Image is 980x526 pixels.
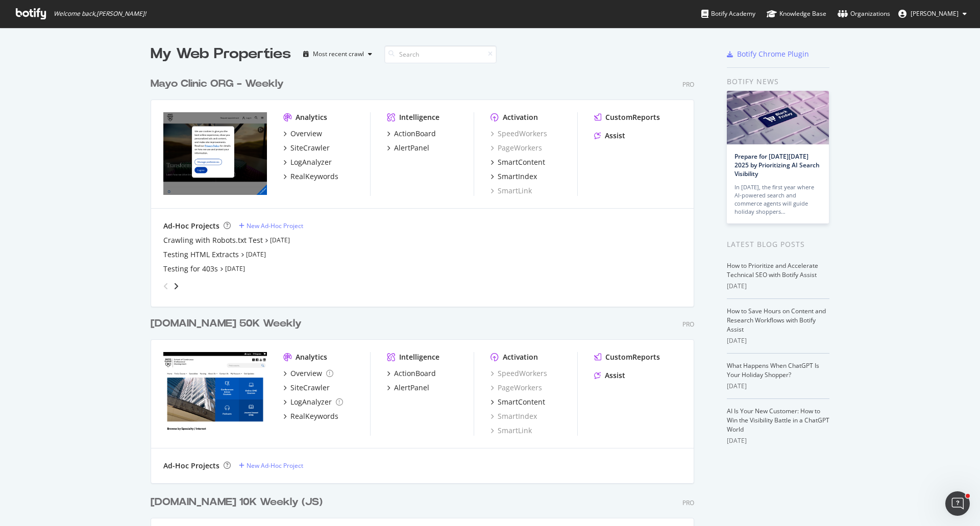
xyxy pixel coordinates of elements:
a: ActionBoard [387,129,436,139]
div: LogAnalyzer [290,157,332,167]
a: Assist [594,131,625,141]
div: RealKeywords [290,411,338,421]
div: Pro [682,320,694,329]
a: SmartIndex [491,411,537,421]
div: Most recent crawl [313,51,364,57]
a: Botify Chrome Plugin [727,49,809,59]
a: SiteCrawler [283,383,330,393]
a: SiteCrawler [283,143,330,153]
a: Prepare for [DATE][DATE] 2025 by Prioritizing AI Search Visibility [734,152,820,178]
div: [DATE] [727,382,829,391]
a: RealKeywords [283,171,338,182]
img: Prepare for Black Friday 2025 by Prioritizing AI Search Visibility [727,91,829,144]
div: ActionBoard [394,129,436,139]
div: Activation [503,112,538,122]
div: ActionBoard [394,368,436,379]
div: SmartIndex [498,171,537,182]
div: CustomReports [605,112,660,122]
img: mayoclinic.org [163,112,267,195]
a: SmartLink [491,425,532,436]
div: Pro [682,80,694,89]
div: Assist [605,370,625,381]
a: SpeedWorkers [491,368,547,379]
button: Most recent crawl [299,46,376,62]
div: AlertPanel [394,143,429,153]
div: [DOMAIN_NAME] 10K Weekly (JS) [151,495,323,510]
div: Pro [682,498,694,507]
div: SmartContent [498,157,545,167]
a: SmartContent [491,397,545,407]
div: Botify Academy [701,9,755,19]
a: LogAnalyzer [283,397,343,407]
a: New Ad-Hoc Project [239,461,303,470]
div: Analytics [296,352,327,362]
a: SmartLink [491,186,532,196]
div: New Ad-Hoc Project [247,221,303,230]
div: [DATE] [727,436,829,445]
div: SmartContent [498,397,545,407]
a: How to Save Hours on Content and Research Workflows with Botify Assist [727,307,826,334]
div: CustomReports [605,352,660,362]
iframe: Intercom live chat [945,491,970,516]
div: New Ad-Hoc Project [247,461,303,470]
span: Joanne Brickles [911,9,959,18]
a: RealKeywords [283,411,338,421]
a: Overview [283,129,322,139]
a: [DOMAIN_NAME] 50K Weekly [151,316,306,331]
a: SmartContent [491,157,545,167]
div: Mayo Clinic ORG - Weekly [151,77,284,91]
a: PageWorkers [491,383,542,393]
div: Knowledge Base [767,9,826,19]
a: CustomReports [594,112,660,122]
div: angle-right [173,281,180,291]
a: CustomReports [594,352,660,362]
div: RealKeywords [290,171,338,182]
div: Analytics [296,112,327,122]
a: SmartIndex [491,171,537,182]
div: [DATE] [727,282,829,291]
div: SiteCrawler [290,383,330,393]
a: [DATE] [225,264,245,273]
div: Assist [605,131,625,141]
div: AlertPanel [394,383,429,393]
div: Botify news [727,76,829,87]
a: [DATE] [270,236,290,244]
div: In [DATE], the first year where AI-powered search and commerce agents will guide holiday shoppers… [734,183,821,216]
a: PageWorkers [491,143,542,153]
a: [DATE] [246,250,266,259]
a: What Happens When ChatGPT Is Your Holiday Shopper? [727,361,819,379]
a: Assist [594,370,625,381]
div: My Web Properties [151,44,291,64]
div: Ad-Hoc Projects [163,221,219,231]
a: Testing HTML Extracts [163,249,239,260]
div: Organizations [838,9,890,19]
span: Welcome back, [PERSON_NAME] ! [54,10,146,18]
a: Testing for 403s [163,264,218,274]
input: Search [384,45,497,63]
a: New Ad-Hoc Project [239,221,303,230]
a: Crawling with Robots.txt Test [163,235,263,245]
div: Overview [290,129,322,139]
a: Overview [283,368,333,379]
div: Latest Blog Posts [727,239,829,250]
div: Intelligence [399,112,439,122]
a: SpeedWorkers [491,129,547,139]
div: Ad-Hoc Projects [163,461,219,471]
div: Activation [503,352,538,362]
a: [DOMAIN_NAME] 10K Weekly (JS) [151,495,327,510]
div: Botify Chrome Plugin [737,49,809,59]
a: AlertPanel [387,383,429,393]
a: Mayo Clinic ORG - Weekly [151,77,288,91]
div: [DOMAIN_NAME] 50K Weekly [151,316,302,331]
a: AlertPanel [387,143,429,153]
div: angle-left [159,278,173,294]
a: How to Prioritize and Accelerate Technical SEO with Botify Assist [727,261,818,279]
